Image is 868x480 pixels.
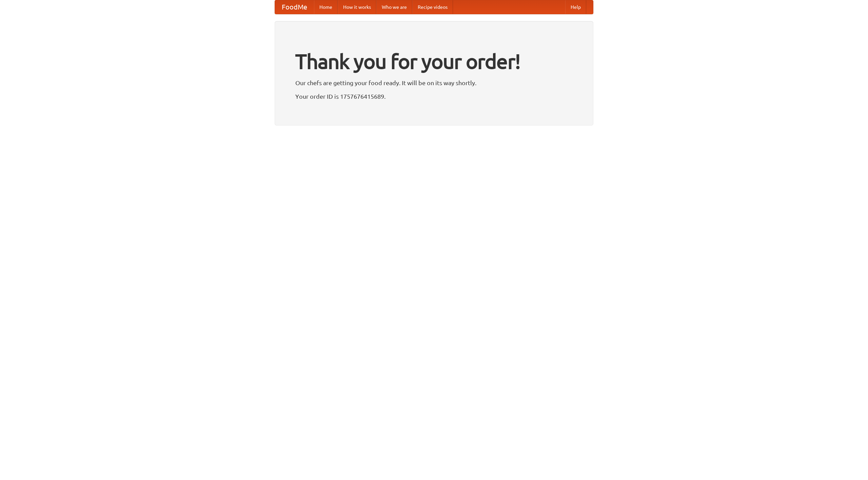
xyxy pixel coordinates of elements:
a: How it works [338,0,376,14]
p: Our chefs are getting your food ready. It will be on its way shortly. [295,78,573,88]
a: Help [565,0,586,14]
h1: Thank you for your order! [295,45,573,78]
a: Who we are [376,0,412,14]
a: Home [314,0,338,14]
a: FoodMe [275,0,314,14]
a: Recipe videos [412,0,453,14]
p: Your order ID is 1757676415689. [295,91,573,101]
